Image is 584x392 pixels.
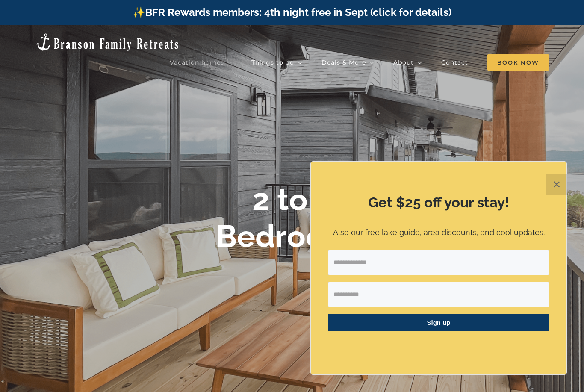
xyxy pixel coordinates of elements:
[251,59,294,65] span: Things to do
[216,181,369,254] b: 2 to 3 Bedrooms
[393,59,414,65] span: About
[487,54,549,71] a: Book Now
[328,342,549,351] p: ​
[321,54,374,71] a: Deals & More
[546,174,567,195] button: Close
[251,54,302,71] a: Things to do
[35,32,180,52] img: Branson Family Retreats Logo
[441,54,468,71] a: Contact
[328,227,549,239] p: Also our free lake guide, area discounts, and cool updates.
[328,193,549,212] h2: Get $25 off your stay!
[441,59,468,65] span: Contact
[170,54,232,71] a: Vacation homes
[328,250,549,275] input: Email Address
[170,54,549,71] nav: Main Menu
[328,282,549,307] input: First Name
[321,59,366,65] span: Deals & More
[133,6,451,18] a: ✨BFR Rewards members: 4th night free in Sept (click for details)
[393,54,422,71] a: About
[328,314,549,331] button: Sign up
[170,59,224,65] span: Vacation homes
[487,54,549,71] span: Book Now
